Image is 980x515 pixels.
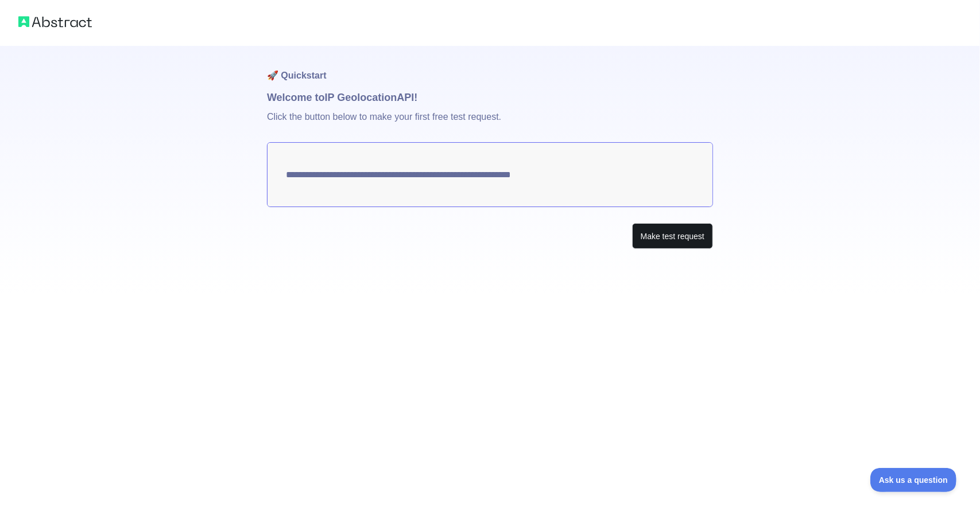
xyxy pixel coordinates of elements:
p: Click the button below to make your first free test request. [267,106,713,142]
h1: Welcome to IP Geolocation API! [267,89,713,106]
button: Make test request [632,223,713,249]
h1: 🚀 Quickstart [267,46,713,89]
img: Abstract logo [18,14,92,30]
iframe: Toggle Customer Support [870,468,957,492]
